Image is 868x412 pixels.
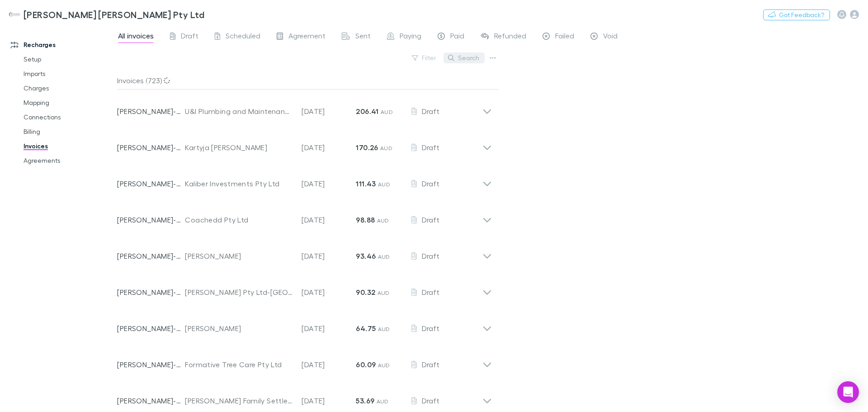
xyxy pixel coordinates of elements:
div: [PERSON_NAME]-0152Kartyja [PERSON_NAME][DATE]170.26 AUDDraft [110,126,499,162]
span: Sent [355,31,371,43]
span: AUD [377,217,389,224]
a: Setup [14,52,122,66]
div: Coachedd Pty Ltd [185,214,292,225]
p: [PERSON_NAME]-0436 [117,251,185,261]
button: Filter [407,52,442,63]
span: Draft [422,215,439,224]
div: [PERSON_NAME] Family Settlement [185,395,292,406]
a: [PERSON_NAME] [PERSON_NAME] Pty Ltd [4,4,210,25]
strong: 90.32 [356,288,375,297]
p: [DATE] [302,287,356,298]
a: Billing [14,124,122,139]
span: AUD [378,253,390,260]
p: [PERSON_NAME]-0585 [117,359,185,370]
div: [PERSON_NAME]-0436[PERSON_NAME][DATE]93.46 AUDDraft [110,234,499,270]
a: Recharges [2,38,122,52]
p: [DATE] [302,142,356,153]
p: [DATE] [302,359,356,370]
span: Draft [422,251,439,260]
div: [PERSON_NAME]-0581[PERSON_NAME][DATE]64.75 AUDDraft [110,307,499,343]
img: Hotchkin Hughes Pty Ltd's Logo [9,9,20,20]
span: Draft [422,107,439,115]
div: Kartyja [PERSON_NAME] [185,142,292,153]
span: Void [603,31,618,43]
span: All invoices [118,31,154,43]
p: [PERSON_NAME]-0584 [117,178,185,189]
p: [PERSON_NAME]-0581 [117,323,185,334]
span: AUD [378,326,390,332]
span: Scheduled [226,31,260,43]
span: AUD [377,398,389,405]
div: [PERSON_NAME]-0585Formative Tree Care Pty Ltd[DATE]60.09 AUDDraft [110,343,499,379]
button: Got Feedback? [763,9,830,20]
span: Draft [181,31,198,43]
span: Draft [422,396,439,405]
div: Kaliber Investments Pty Ltd [185,178,292,189]
p: [PERSON_NAME]-0587 [117,287,185,298]
a: Connections [14,110,122,124]
div: [PERSON_NAME]-0587[PERSON_NAME] Pty Ltd-[GEOGRAPHIC_DATA] [DATE][DATE]90.32 AUDDraft [110,270,499,307]
a: Imports [14,66,122,81]
strong: 53.69 [356,396,374,405]
div: [PERSON_NAME]-0435Coachedd Pty Ltd[DATE]98.88 AUDDraft [110,198,499,234]
strong: 111.43 [356,179,376,188]
span: Failed [555,31,574,43]
button: Search [443,52,485,63]
div: [PERSON_NAME]-0591U&I Plumbing and Maintenance Pty Ltd[DATE]206.41 AUDDraft [110,90,499,126]
span: Refunded [494,31,526,43]
span: Paid [450,31,464,43]
div: Open Intercom Messenger [837,381,859,403]
p: [PERSON_NAME]-0152 [117,142,185,153]
p: [DATE] [302,178,356,189]
strong: 64.75 [356,324,376,333]
span: Draft [422,360,439,369]
p: [DATE] [302,323,356,334]
span: AUD [381,109,393,115]
div: [PERSON_NAME] Pty Ltd-[GEOGRAPHIC_DATA] [DATE] [185,287,292,298]
a: Charges [14,81,122,95]
p: [DATE] [302,106,356,117]
h3: [PERSON_NAME] [PERSON_NAME] Pty Ltd [24,9,204,20]
p: [PERSON_NAME]-0586 [117,395,185,406]
strong: 98.88 [356,215,375,224]
span: Draft [422,179,439,188]
span: Agreement [288,31,325,43]
p: [DATE] [302,214,356,225]
a: Agreements [14,153,122,168]
div: [PERSON_NAME] [185,251,292,261]
strong: 60.09 [356,360,376,369]
strong: 93.46 [356,251,376,260]
span: Draft [422,288,439,296]
div: [PERSON_NAME]-0584Kaliber Investments Pty Ltd[DATE]111.43 AUDDraft [110,162,499,198]
div: Formative Tree Care Pty Ltd [185,359,292,370]
div: U&I Plumbing and Maintenance Pty Ltd [185,106,292,117]
div: [PERSON_NAME] [185,323,292,334]
a: Invoices [14,139,122,153]
span: Draft [422,324,439,332]
strong: 170.26 [356,143,378,152]
p: [PERSON_NAME]-0435 [117,214,185,225]
span: AUD [378,362,390,369]
strong: 206.41 [356,107,378,116]
p: [DATE] [302,395,356,406]
span: AUD [378,181,390,188]
span: AUD [377,289,390,296]
a: Mapping [14,95,122,110]
span: Paying [400,31,421,43]
span: Draft [422,143,439,152]
span: AUD [380,145,392,152]
p: [DATE] [302,251,356,261]
p: [PERSON_NAME]-0591 [117,106,185,117]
